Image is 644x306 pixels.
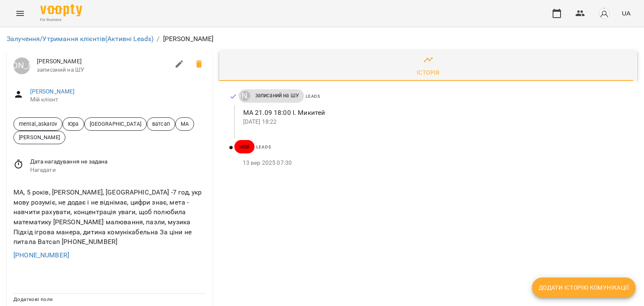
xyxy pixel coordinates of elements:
span: Leads [256,145,271,149]
a: [PERSON_NAME] [13,57,30,74]
button: UA [618,5,634,21]
p: [DATE] 18:22 [243,118,624,126]
a: [PERSON_NAME] [239,91,250,101]
span: mental_askarov [14,120,62,128]
span: [GEOGRAPHIC_DATA] [85,120,147,128]
a: [PHONE_NUMBER] [13,251,69,259]
img: Voopty Logo [40,4,82,16]
p: 13 вер 2025 07:30 [243,159,624,167]
span: UA [622,9,631,18]
span: Leads [306,94,320,99]
span: Додаткові поля [13,296,53,302]
img: avatar_s.png [598,8,610,19]
button: Додати історію комунікації [532,277,636,298]
span: Дата нагадування не задана [30,158,206,166]
div: Юрій Тимочко [13,57,30,74]
span: МА [176,120,194,128]
div: Юрій Тимочко [240,91,250,101]
a: [PERSON_NAME] [30,88,75,95]
span: Нагадати [30,166,206,174]
span: Додати історію комунікації [539,283,629,293]
nav: breadcrumb [7,34,637,44]
span: For Business [40,17,82,23]
p: [PERSON_NAME] [163,34,214,44]
span: нові [234,143,255,150]
a: Залучення/Утримання клієнтів(Активні Leads) [7,35,153,43]
div: Історія [417,67,440,78]
button: Menu [10,3,30,23]
div: МА, 5 років, [PERSON_NAME], [GEOGRAPHIC_DATA] -7 год, укр мову розуміє, не додає і не віднімає, ц... [12,186,208,248]
span: Мій клієнт [30,96,206,104]
span: Юра [63,120,83,128]
span: записаний на ШУ [37,66,169,74]
span: [PERSON_NAME] [37,57,169,66]
span: [PERSON_NAME] [14,133,65,141]
span: записаний на ШУ [250,92,304,99]
span: ватсап [147,120,175,128]
p: МА 21.09 18:00 І. Микитей [243,108,624,118]
li: / [157,34,159,44]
